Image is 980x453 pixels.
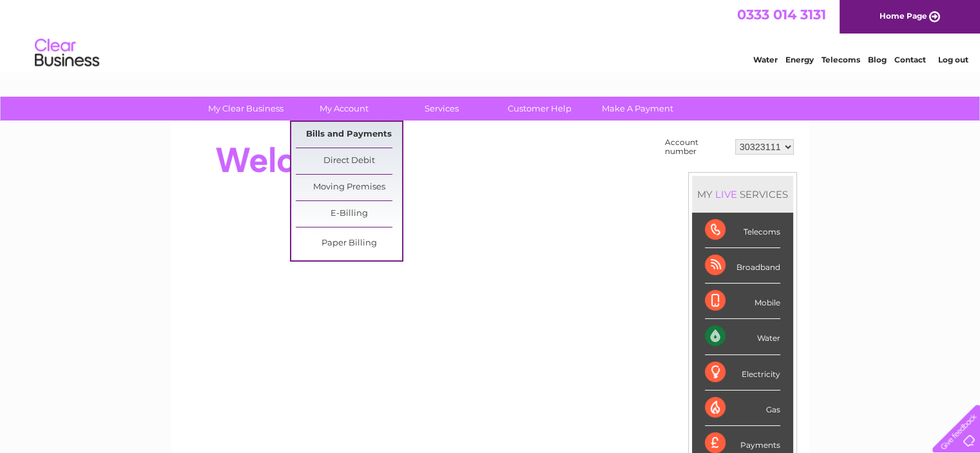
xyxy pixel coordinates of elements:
td: Account number [662,135,732,159]
a: Water [753,55,778,64]
a: Contact [894,55,926,64]
div: Mobile [705,284,780,319]
a: Make A Payment [584,97,691,120]
a: E-Billing [296,201,402,227]
a: Energy [785,55,814,64]
a: Telecoms [821,55,860,64]
div: LIVE [713,188,740,200]
div: Telecoms [705,213,780,248]
div: Gas [705,390,780,426]
a: Paper Billing [296,231,402,256]
img: logo.png [34,34,100,73]
a: Moving Premises [296,175,402,200]
div: Clear Business is a trading name of Verastar Limited (registered in [GEOGRAPHIC_DATA] No. 3667643... [186,7,795,63]
a: My Account [291,97,397,120]
a: Direct Debit [296,148,402,174]
div: Broadband [705,248,780,284]
a: Customer Help [486,97,593,120]
div: MY SERVICES [692,176,793,213]
a: Services [389,97,495,120]
a: Log out [937,55,968,64]
a: Blog [868,55,887,64]
div: Water [705,319,780,354]
a: Bills and Payments [296,122,402,148]
a: 0333 014 3131 [737,6,826,23]
a: My Clear Business [193,97,299,120]
div: Electricity [705,355,780,390]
